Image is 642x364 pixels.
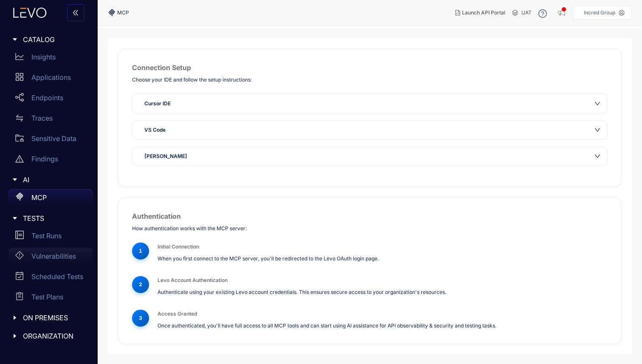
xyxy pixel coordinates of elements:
[144,126,166,134] span: VS Code
[5,309,93,327] div: ON PREMISES
[8,227,93,248] a: Test Runs
[144,152,187,161] span: [PERSON_NAME]
[521,10,532,16] span: UAT
[8,69,93,89] a: Applications
[594,127,600,133] span: down
[5,171,93,189] div: AI
[8,89,93,110] a: Endpoints
[448,6,512,20] button: Launch API Portal
[23,314,86,322] span: ON PREMISES
[31,73,71,81] p: Applications
[31,94,63,102] p: Endpoints
[5,327,93,345] div: ORGANIZATION
[132,76,608,84] p: Choose your IDE and follow the setup instructions:
[584,10,615,16] p: Incred Group
[12,37,18,42] span: caret-right
[8,189,93,209] a: MCP
[5,31,93,48] div: CATALOG
[132,211,608,221] h2: Authentication
[144,99,171,108] span: Cursor IDE
[31,194,47,201] p: MCP
[132,310,149,327] div: 3
[594,101,600,107] span: down
[31,155,58,163] p: Findings
[31,293,63,301] p: Test Plans
[72,9,79,17] span: double-left
[31,53,56,61] p: Insights
[15,114,24,122] span: swap
[462,10,505,16] span: Launch API Portal
[12,215,18,221] span: caret-right
[8,268,93,288] a: Scheduled Tests
[12,177,18,183] span: caret-right
[132,225,608,232] p: How authentication works with the MCP server:
[31,273,83,280] p: Scheduled Tests
[12,315,18,321] span: caret-right
[8,288,93,309] a: Test Plans
[158,254,608,262] p: When you first connect to the MCP server, you'll be redirected to the Levo OAuth login page.
[8,130,93,150] a: Sensitive Data
[5,209,93,227] div: TESTS
[31,114,53,122] p: Traces
[67,4,84,21] button: double-left
[132,243,149,260] div: 1
[31,252,76,260] p: Vulnerabilities
[8,248,93,268] a: Vulnerabilities
[15,155,24,163] span: warning
[23,36,86,43] span: CATALOG
[594,153,600,159] span: down
[132,276,149,293] div: 2
[117,10,129,16] span: MCP
[158,322,608,330] p: Once authenticated, you'll have full access to all MCP tools and can start using AI assistance fo...
[8,110,93,130] a: Traces
[23,214,86,222] span: TESTS
[23,176,86,183] span: AI
[8,48,93,69] a: Insights
[158,243,608,251] h3: Initial Connection
[8,150,93,171] a: Findings
[158,276,608,285] h3: Levo Account Authentication
[23,332,86,340] span: ORGANIZATION
[158,288,608,296] p: Authenticate using your existing Levo account credentials. This ensures secure access to your org...
[31,135,76,142] p: Sensitive Data
[12,333,18,339] span: caret-right
[132,62,608,73] h2: Connection Setup
[31,232,62,240] p: Test Runs
[158,310,608,318] h3: Access Granted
